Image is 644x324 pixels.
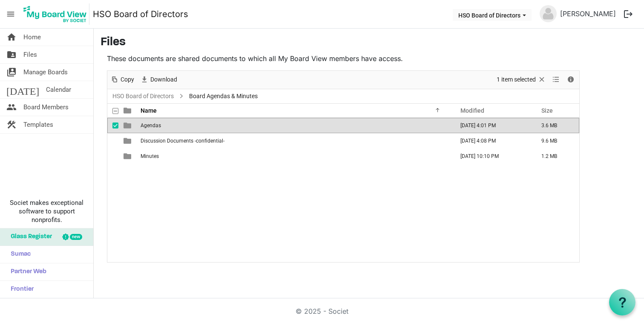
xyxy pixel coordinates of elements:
button: HSO Board of Directors dropdownbutton [453,9,532,21]
div: new [70,234,82,240]
td: Discussion Documents -confidential- is template cell column header Name [138,133,451,149]
span: Copy [120,74,135,85]
span: Size [541,107,553,114]
button: Download [139,74,179,85]
td: 3.6 MB is template cell column header Size [532,118,579,133]
img: My Board View Logo [21,3,89,25]
span: menu [3,6,19,22]
td: is template cell column header type [118,118,138,133]
td: checkbox [107,118,118,133]
div: Clear selection [494,71,549,89]
span: Societ makes exceptional software to support nonprofits. [4,198,89,224]
span: Sumac [6,246,31,263]
td: Agendas is template cell column header Name [138,118,451,133]
span: folder_shared [6,46,17,63]
td: checkbox [107,149,118,164]
a: My Board View Logo [21,3,93,25]
td: is template cell column header type [118,149,138,164]
span: Manage Boards [23,64,68,81]
span: construction [6,116,17,133]
div: Details [563,71,578,89]
span: Files [23,46,37,63]
span: Partner Web [6,263,46,280]
span: Board Members [23,99,69,116]
td: checkbox [107,133,118,149]
button: Copy [109,74,136,85]
span: Frontier [6,281,34,298]
span: switch_account [6,64,17,81]
td: Minutes is template cell column header Name [138,149,451,164]
a: HSO Board of Directors [111,91,175,102]
img: no-profile-picture.svg [540,5,557,22]
td: September 04, 2025 4:01 PM column header Modified [451,118,532,133]
span: Glass Register [6,228,52,245]
span: Download [149,74,178,85]
span: Board Agendas & Minutes [187,91,259,102]
p: These documents are shared documents to which all My Board View members have access. [107,53,580,64]
span: [DATE] [6,81,39,98]
h3: Files [101,35,637,50]
td: 1.2 MB is template cell column header Size [532,149,579,164]
a: HSO Board of Directors [93,6,188,23]
div: View [549,71,563,89]
div: Copy [107,71,137,89]
td: July 11, 2025 10:10 PM column header Modified [451,149,532,164]
td: is template cell column header type [118,133,138,149]
span: people [6,99,17,116]
span: Templates [23,116,53,133]
span: Modified [460,107,484,114]
span: Discussion Documents -confidential- [141,138,224,144]
button: Details [565,74,577,85]
span: Calendar [46,81,71,98]
span: Minutes [141,153,159,159]
div: Download [137,71,180,89]
td: 9.6 MB is template cell column header Size [532,133,579,149]
td: September 04, 2025 4:08 PM column header Modified [451,133,532,149]
button: View dropdownbutton [551,74,561,85]
button: logout [619,5,637,23]
span: Agendas [141,123,161,128]
a: [PERSON_NAME] [557,5,619,22]
a: © 2025 - Societ [296,307,348,315]
span: 1 item selected [496,74,537,85]
span: home [6,29,17,46]
button: Selection [495,74,548,85]
span: Home [23,29,41,46]
span: Name [141,107,157,114]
